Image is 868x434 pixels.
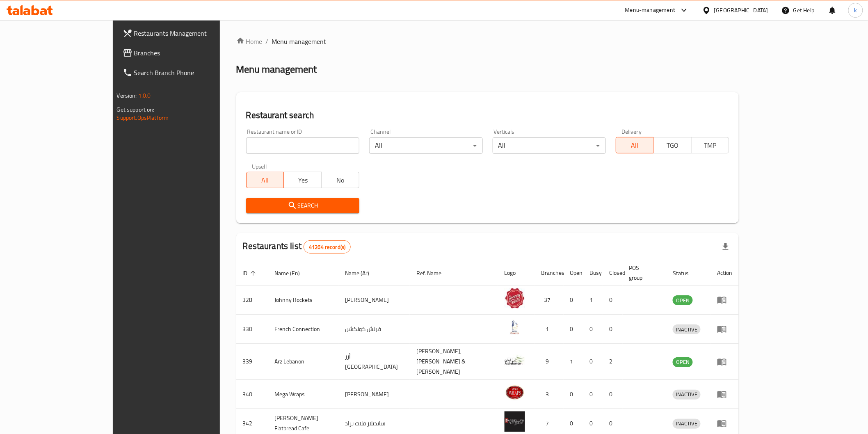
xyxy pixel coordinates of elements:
div: INACTIVE [673,390,701,400]
td: 0 [603,286,623,315]
h2: Menu management [236,63,317,76]
span: All [250,174,281,186]
span: Search Branch Phone [134,68,251,78]
td: 0 [564,380,583,409]
td: 1 [583,286,603,315]
span: INACTIVE [673,325,701,334]
th: Open [564,260,583,286]
td: 0 [583,344,603,380]
img: French Connection [505,317,525,338]
td: أرز [GEOGRAPHIC_DATA] [338,344,410,380]
td: 2 [603,344,623,380]
td: [PERSON_NAME] [338,286,410,315]
td: 1 [564,344,583,380]
td: 3 [535,380,564,409]
span: INACTIVE [673,419,701,428]
span: Name (En) [275,268,311,278]
div: Export file [716,237,736,257]
span: Ref. Name [416,268,452,278]
div: All [369,137,482,154]
td: 0 [583,315,603,344]
span: Menu management [272,37,327,46]
span: TGO [657,139,688,151]
td: Johnny Rockets [268,286,339,315]
td: French Connection [268,315,339,344]
img: Arz Lebanon [505,350,525,370]
span: 1.0.0 [138,90,151,101]
span: Branches [134,48,251,58]
td: [PERSON_NAME] [338,380,410,409]
a: Support.OpsPlatform [117,112,169,123]
span: Name (Ar) [345,268,380,278]
td: 9 [535,344,564,380]
button: All [246,172,284,188]
div: INACTIVE [673,419,701,429]
div: Menu [717,357,732,367]
td: Arz Lebanon [268,344,339,380]
span: 41264 record(s) [304,243,350,251]
nav: breadcrumb [236,37,739,46]
span: OPEN [673,357,693,367]
span: OPEN [673,296,693,305]
th: Logo [498,260,535,286]
td: 0 [603,380,623,409]
span: Yes [287,174,318,186]
td: [PERSON_NAME],[PERSON_NAME] & [PERSON_NAME] [410,344,498,380]
span: No [325,174,356,186]
span: INACTIVE [673,390,701,399]
button: TGO [653,137,692,153]
td: 37 [535,286,564,315]
button: Search [246,198,359,213]
td: 1 [535,315,564,344]
a: Search Branch Phone [116,63,258,82]
div: Menu-management [625,5,676,15]
th: Action [710,260,739,286]
button: TMP [691,137,729,153]
img: Johnny Rockets [505,288,525,308]
div: [GEOGRAPHIC_DATA] [714,6,768,15]
div: All [493,137,606,154]
span: POS group [629,263,657,283]
td: 0 [564,315,583,344]
span: Restaurants Management [134,28,251,38]
button: All [616,137,654,153]
span: ID [243,268,258,278]
li: / [266,37,269,46]
th: Closed [603,260,623,286]
button: Yes [283,172,322,188]
div: Menu [717,389,732,399]
td: فرنش كونكشن [338,315,410,344]
span: Status [673,268,699,278]
td: Mega Wraps [268,380,339,409]
span: Version: [117,90,137,101]
td: 0 [603,315,623,344]
td: 0 [564,286,583,315]
span: All [619,139,651,151]
input: Search for restaurant name or ID.. [246,137,359,154]
button: No [321,172,359,188]
span: k [854,6,857,15]
div: Menu [717,324,732,334]
div: Menu [717,418,732,428]
h2: Restaurant search [246,109,729,121]
th: Branches [535,260,564,286]
a: Restaurants Management [116,23,258,43]
label: Upsell [252,164,267,169]
h2: Restaurants list [243,240,351,254]
label: Delivery [621,129,642,135]
span: TMP [695,139,726,151]
span: Search [253,201,353,211]
span: Get support on: [117,104,155,115]
div: Menu [717,295,732,305]
img: Sandella's Flatbread Cafe [505,411,525,432]
td: 0 [583,380,603,409]
th: Busy [583,260,603,286]
img: Mega Wraps [505,382,525,403]
a: Branches [116,43,258,63]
